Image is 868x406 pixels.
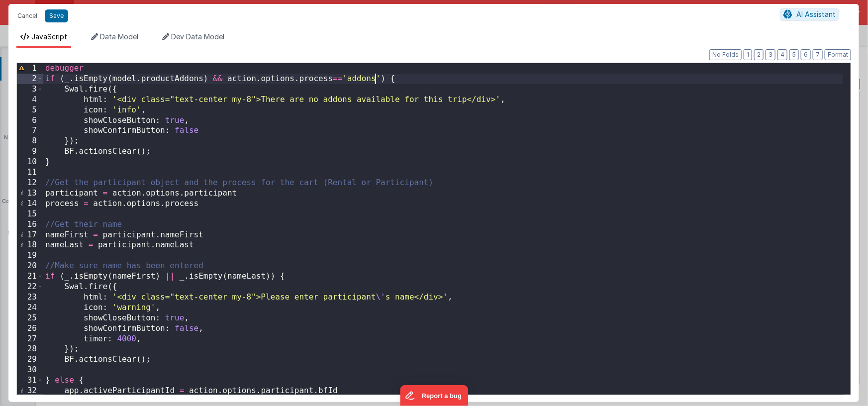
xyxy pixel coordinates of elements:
div: 27 [17,334,43,344]
button: No Folds [709,49,742,60]
span: JavaScript [31,32,67,41]
div: 17 [17,230,43,240]
button: 1 [744,49,752,60]
div: 11 [17,167,43,178]
div: 28 [17,344,43,354]
div: 14 [17,199,43,209]
button: AI Assistant [780,8,839,21]
div: 12 [17,178,43,188]
div: 23 [17,292,43,303]
div: 21 [17,271,43,282]
span: Data Model [100,32,138,41]
div: 8 [17,136,43,146]
div: 10 [17,157,43,167]
div: 15 [17,209,43,219]
button: 3 [766,49,775,60]
div: 31 [17,375,43,386]
button: 6 [801,49,811,60]
div: 9 [17,146,43,157]
iframe: Marker.io feedback button [400,385,468,406]
div: 5 [17,105,43,115]
div: 24 [17,303,43,313]
span: AI Assistant [796,10,836,18]
div: 3 [17,84,43,95]
div: 30 [17,365,43,375]
div: 22 [17,282,43,292]
div: 2 [17,74,43,84]
button: 4 [777,49,787,60]
div: 32 [17,386,43,396]
div: 18 [17,240,43,250]
button: Cancel [12,9,42,23]
div: 1 [17,63,43,74]
div: 7 [17,125,43,136]
div: 6 [17,115,43,126]
div: 4 [17,95,43,105]
button: 7 [813,49,823,60]
button: Format [825,49,851,60]
button: Save [45,9,68,22]
div: 26 [17,323,43,334]
span: Dev Data Model [171,32,224,41]
div: 13 [17,188,43,199]
div: 20 [17,261,43,271]
div: 29 [17,354,43,365]
button: 2 [754,49,764,60]
div: 16 [17,219,43,230]
button: 5 [789,49,799,60]
div: 25 [17,313,43,323]
div: 19 [17,250,43,261]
